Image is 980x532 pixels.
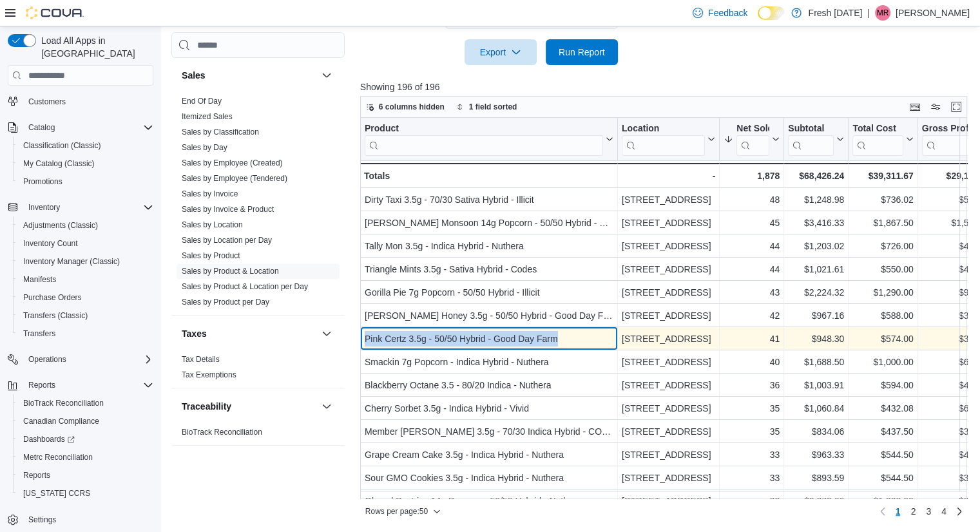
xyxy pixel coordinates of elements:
a: Sales by Invoice [182,189,238,198]
button: Total Cost [852,123,913,156]
div: $967.16 [788,308,844,323]
div: 43 [724,285,780,300]
div: Grape Cream Cake 3.5g - Indica Hybrid - Nuthera [365,447,613,462]
div: 33 [724,447,780,462]
div: $1,203.02 [788,238,844,254]
span: Sales by Product & Location [182,266,279,276]
h3: Taxes [182,327,207,340]
a: Dashboards [13,430,159,448]
a: Itemized Sales [182,112,233,121]
button: Transfers (Classic) [13,307,159,325]
button: Manifests [13,271,159,289]
div: $893.59 [788,470,844,486]
a: Sales by Employee (Created) [182,158,283,167]
div: Tally Mon 3.5g - Indica Hybrid - Nuthera [365,238,613,254]
button: Purchase Orders [13,289,159,307]
span: [US_STATE] CCRS [23,488,90,499]
div: Subtotal [788,123,834,156]
a: Manifests [18,272,61,287]
span: Operations [28,354,66,365]
button: Catalog [23,120,60,135]
button: Reports [23,377,61,393]
span: Sales by Classification [182,127,259,137]
span: Reports [28,380,55,390]
button: Rows per page:50 [360,504,446,519]
span: 1 [896,505,901,518]
div: 45 [724,215,780,231]
a: Promotions [18,174,68,189]
a: Settings [23,512,61,527]
button: Operations [23,352,72,367]
span: Purchase Orders [23,292,82,303]
button: Inventory Manager (Classic) [13,252,159,271]
a: Canadian Compliance [18,413,104,429]
div: $544.50 [852,447,913,462]
button: Settings [3,510,159,529]
span: Tax Exemptions [182,370,236,380]
button: Inventory [3,198,159,216]
span: 2 [910,505,916,518]
a: Next page [952,504,967,519]
button: Export [465,39,537,65]
span: Dashboards [23,434,75,444]
span: Transfers [23,328,55,339]
button: Product [365,123,613,156]
button: Customers [3,92,159,111]
a: Inventory Manager (Classic) [18,254,125,269]
a: Adjustments (Classic) [18,218,103,233]
span: Reports [18,468,153,483]
a: Inventory Count [18,236,83,251]
div: 44 [724,238,780,254]
button: Metrc Reconciliation [13,448,159,466]
span: Operations [23,352,153,367]
span: Inventory [23,200,153,215]
div: Product [365,123,603,156]
div: [STREET_ADDRESS] [622,401,715,416]
a: BioTrack Reconciliation [182,428,262,437]
div: [STREET_ADDRESS] [622,261,715,277]
span: My Catalog (Classic) [23,158,95,169]
div: [STREET_ADDRESS] [622,238,715,254]
div: [STREET_ADDRESS] [622,308,715,323]
button: Adjustments (Classic) [13,216,159,234]
span: Sales by Invoice & Product [182,204,274,214]
div: Location [622,123,705,135]
div: $550.00 [852,261,913,277]
span: Inventory Count [23,238,78,249]
div: [STREET_ADDRESS] [622,493,715,509]
span: Customers [23,93,153,109]
span: Inventory Manager (Classic) [18,254,153,269]
a: My Catalog (Classic) [18,156,100,171]
button: Enter fullscreen [948,99,964,115]
span: 6 columns hidden [379,102,445,112]
div: [PERSON_NAME] Honey 3.5g - 50/50 Hybrid - Good Day Farm [365,308,613,323]
button: Inventory Count [13,234,159,252]
span: Inventory Manager (Classic) [23,256,120,267]
div: Traceability [171,424,345,445]
span: Tax Details [182,354,220,365]
button: Reports [13,466,159,484]
button: Display options [928,99,943,115]
div: $437.50 [852,424,913,439]
div: 35 [724,424,780,439]
div: Net Sold [736,123,769,156]
button: Traceability [182,400,316,413]
div: Total Cost [852,123,903,135]
span: MR [877,5,889,21]
div: $1,688.50 [788,354,844,370]
div: $574.00 [852,331,913,347]
div: $544.50 [852,470,913,486]
span: Canadian Compliance [18,413,153,429]
div: Totals [364,168,613,184]
button: 1 field sorted [451,99,523,115]
button: BioTrack Reconciliation [13,394,159,412]
span: Settings [28,515,56,525]
div: $948.30 [788,331,844,347]
button: Classification (Classic) [13,137,159,155]
div: $1,290.00 [852,285,913,300]
span: Sales by Day [182,142,227,153]
a: Tax Exemptions [182,370,236,379]
div: $1,060.84 [788,401,844,416]
div: Location [622,123,705,156]
button: Sales [319,68,334,83]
